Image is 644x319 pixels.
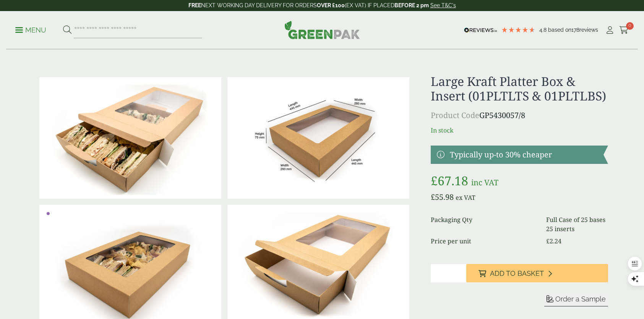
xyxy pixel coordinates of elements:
dt: Price per unit [431,236,537,246]
span: 0 [626,22,634,30]
img: REVIEWS.io [464,28,497,33]
bdi: 67.18 [431,172,468,189]
span: reviews [579,27,598,33]
img: Large Platter Sandwiches Open [39,77,221,199]
p: In stock [431,126,608,135]
img: GreenPak Supplies [284,21,360,39]
span: 178 [571,27,579,33]
bdi: 2.24 [546,237,561,245]
span: £ [431,172,438,189]
span: Based on [548,27,571,33]
span: £ [546,237,550,245]
button: Order a Sample [544,295,608,306]
span: £ [431,192,435,202]
bdi: 55.98 [431,192,454,202]
span: 4.8 [539,27,548,33]
h1: Large Kraft Platter Box & Insert (01PLTLTS & 01PLTLBS) [431,74,608,104]
div: 4.78 Stars [501,26,535,33]
p: Menu [15,26,46,35]
span: Add to Basket [490,269,544,278]
strong: OVER £100 [317,2,345,8]
p: GP5430057/8 [431,110,608,121]
a: See T&C's [430,2,456,8]
dd: Full Case of 25 bases 25 inserts [546,215,608,233]
i: My Account [605,26,615,34]
span: Product Code [431,110,479,120]
button: Add to Basket [466,264,608,282]
span: ex VAT [456,193,475,202]
i: Cart [619,26,629,34]
a: Menu [15,26,46,33]
span: inc VAT [471,177,498,188]
dt: Packaging Qty [431,215,537,233]
strong: BEFORE 2 pm [394,2,429,8]
img: Platter_large [227,77,409,199]
a: 0 [619,24,629,36]
span: Order a Sample [555,295,606,303]
strong: FREE [188,2,201,8]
